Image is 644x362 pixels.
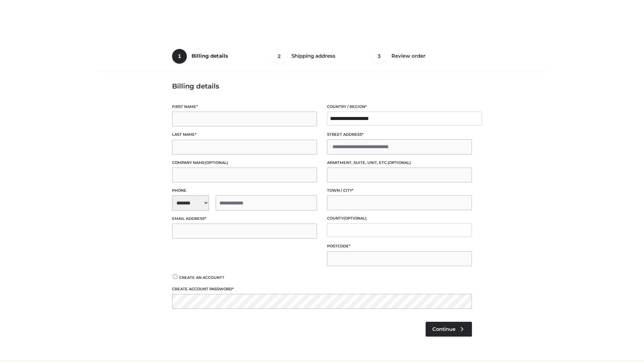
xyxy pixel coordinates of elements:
span: (optional) [388,160,411,165]
label: Street address [327,131,472,138]
label: Email address [172,216,317,222]
span: 2 [272,49,287,64]
input: Create an account? [172,275,178,279]
span: Review order [391,53,425,59]
span: (optional) [343,216,367,221]
span: 3 [372,49,387,64]
label: Postcode [327,243,472,249]
label: Create account password [172,286,472,292]
label: Company name [172,160,317,166]
label: Phone [172,187,317,194]
label: First name [172,104,317,110]
label: Apartment, suite, unit, etc. [327,160,472,166]
h3: Billing details [172,82,472,90]
label: County [327,215,472,222]
span: Continue [432,326,455,332]
span: 1 [172,49,187,64]
label: Town / City [327,187,472,194]
label: Last name [172,131,317,138]
span: Billing details [192,53,228,59]
span: Create an account? [179,275,224,280]
label: Country / Region [327,104,472,110]
span: Shipping address [291,53,335,59]
a: Continue [426,322,472,337]
span: (optional) [205,160,228,165]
